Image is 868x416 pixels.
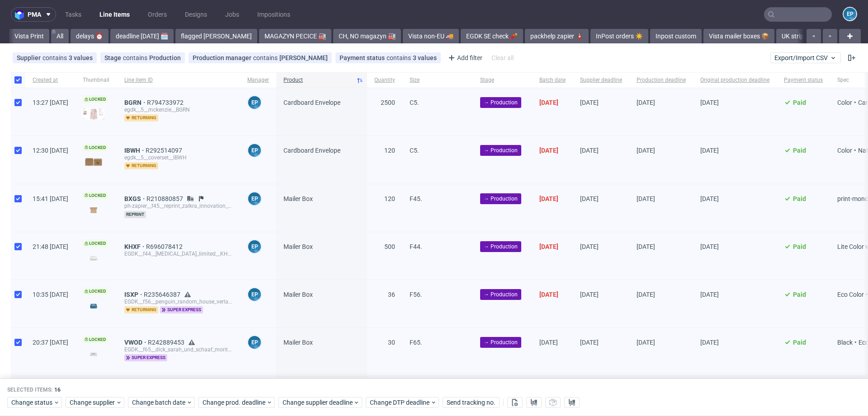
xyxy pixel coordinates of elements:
img: version_two_editor_design [83,300,104,312]
span: Change batch date [132,398,186,407]
span: [DATE] [580,291,599,298]
span: Supplier [17,54,42,61]
span: IBWH [124,147,146,154]
figcaption: EP [844,8,856,20]
span: Locked [83,192,108,199]
span: Locked [83,96,108,103]
a: CH, NO magazyn 🏭 [333,29,401,43]
span: [DATE] [637,339,655,346]
a: R696078412 [146,243,184,250]
div: EGDK__f65__dick_sarah_und_schaaf_moritz_gbr__VWOD [124,346,233,353]
span: Color [837,147,852,154]
span: Send tracking no. [447,400,495,406]
span: Payment status [340,54,387,61]
span: super express [124,354,167,361]
span: ISXP [124,291,144,298]
span: Eco Color [837,291,864,298]
span: R235646387 [144,291,182,298]
button: Send tracking no. [443,397,500,408]
span: [DATE] [539,147,558,154]
span: [DATE] [539,99,558,106]
span: Change status [11,398,53,407]
a: flagged [PERSON_NAME] [175,29,257,43]
span: Change DTP deadline [370,398,430,407]
a: All [51,29,69,43]
span: Thumbnail [83,76,110,84]
span: Mailer Box [283,291,313,298]
span: super express [160,306,203,313]
span: [DATE] [580,243,599,250]
figcaption: EP [248,240,261,253]
span: returning [124,114,158,122]
span: Supplier deadline [580,76,622,84]
span: C5. [410,99,419,106]
a: Jobs [220,7,245,22]
span: 12:30 [DATE] [33,147,68,154]
span: [DATE] [700,339,719,346]
button: Export/Import CSV [770,52,841,63]
span: [DATE] [580,339,599,346]
span: [DATE] [637,243,655,250]
span: Cardboard Envelope [283,147,340,154]
span: 13:27 [DATE] [33,99,68,106]
span: Locked [83,336,108,343]
span: Paid [793,243,806,250]
span: Locked [83,144,108,151]
span: → Production [484,98,518,107]
span: Stage [480,76,525,84]
span: [DATE] [637,147,655,154]
span: [DATE] [637,291,655,298]
img: data [83,108,104,120]
a: Vista Print [9,29,49,43]
a: Vista non-EU 🚚 [403,29,459,43]
span: Mailer Box [283,243,313,250]
div: 3 values [69,54,93,61]
a: R242889453 [148,339,186,346]
figcaption: EP [248,192,261,205]
span: Production manager [193,54,253,61]
figcaption: EP [248,336,261,349]
span: • [852,99,858,106]
span: Change supplier deadline [283,398,353,407]
span: [DATE] [539,291,558,298]
span: Manager [247,76,269,84]
span: [DATE] [637,99,655,106]
img: version_two_editor_design.png [83,348,104,360]
span: [DATE] [637,195,655,202]
a: KHXF [124,243,146,250]
span: returning [124,306,158,313]
span: Paid [793,291,806,298]
span: Paid [793,339,806,346]
span: Original production deadline [700,76,769,84]
a: deadline [DATE] 🗓️ [110,29,174,43]
button: pma [11,7,56,22]
span: [DATE] [700,291,719,298]
span: Color [837,99,852,106]
span: Change prod. deadline [203,398,266,407]
img: version_two_editor_design.png [83,252,104,264]
span: 21:48 [DATE] [33,243,68,250]
span: [DATE] [539,195,558,202]
span: pma [28,11,41,18]
span: [DATE] [700,195,719,202]
a: EGDK SE check 🧨 [461,29,523,43]
span: → Production [484,243,518,251]
a: VWOD [124,339,148,346]
span: Black [837,339,853,346]
span: F56. [410,291,422,298]
span: Paid [793,147,806,154]
div: [PERSON_NAME] [279,54,328,61]
span: contains [253,54,279,61]
figcaption: EP [248,96,261,109]
a: R794733972 [147,99,185,106]
span: C5. [410,147,419,154]
div: EGDK__f56__penguin_random_house_verlagsgruppe_gmbh__ISXP [124,298,233,305]
a: BXGS [124,195,146,202]
span: → Production [484,195,518,203]
span: [DATE] [539,339,558,346]
span: F65. [410,339,422,346]
span: → Production [484,290,518,299]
